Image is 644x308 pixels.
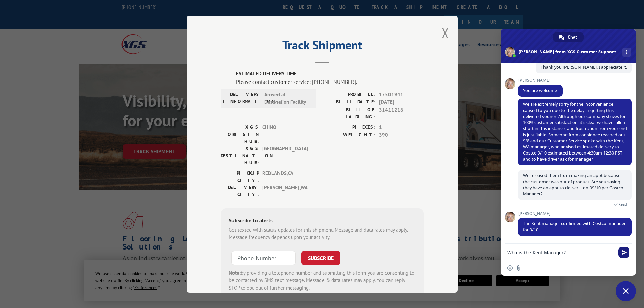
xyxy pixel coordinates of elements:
span: REDLANDS , CA [262,169,308,184]
label: WEIGHT: [322,131,376,139]
span: [PERSON_NAME] [518,78,563,83]
span: You are welcome. [523,88,558,93]
span: Arrived at Destination Facility [264,91,310,106]
span: The Kent manager confirmed with Costco manager for 9/10 [523,221,626,233]
div: Subscribe to alerts [229,216,416,226]
span: [PERSON_NAME] [518,211,632,216]
span: Chat [568,32,577,42]
label: XGS ORIGIN HUB: [221,123,259,145]
span: 17501941 [379,91,424,98]
label: XGS DESTINATION HUB: [221,145,259,166]
label: ESTIMATED DELIVERY TIME: [236,70,424,78]
label: PIECES: [322,123,376,131]
span: 31411216 [379,106,424,120]
div: Get texted with status updates for this shipment. Message and data rates may apply. Message frequ... [229,226,416,241]
span: We are extremely sorry for the inconvenience caused to you due to the delay in getting this deliv... [523,101,627,162]
span: We released them from making an appt because the customer was out of product. Are you saying they... [523,173,623,197]
span: [GEOGRAPHIC_DATA] [262,145,308,166]
span: CHINO [262,123,308,145]
span: 1 [379,123,424,131]
label: PROBILL: [322,91,376,98]
button: SUBSCRIBE [301,251,340,265]
h2: Track Shipment [221,40,424,53]
label: BILL DATE: [322,98,376,106]
div: by providing a telephone number and submitting this form you are consenting to be contacted by SM... [229,269,416,292]
span: [PERSON_NAME] , WA [262,184,308,198]
span: Send [618,247,629,258]
textarea: Compose your message... [507,250,614,256]
input: Phone Number [231,251,296,265]
div: Chat [553,32,584,42]
label: PICKUP CITY: [221,169,259,184]
span: Insert an emoji [507,265,513,271]
label: DELIVERY INFORMATION: [223,91,261,106]
div: Close chat [616,281,636,301]
div: More channels [622,48,631,57]
span: Read [618,202,627,207]
span: [DATE] [379,98,424,106]
label: DELIVERY CITY: [221,184,259,198]
label: BILL OF LADING: [322,106,376,120]
div: Please contact customer service: [PHONE_NUMBER]. [236,77,424,86]
strong: Note: [229,269,241,276]
span: Send a file [516,265,521,271]
span: 390 [379,131,424,139]
button: Close modal [442,24,449,42]
span: Thank you [PERSON_NAME], I appreciate it. [541,64,627,70]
